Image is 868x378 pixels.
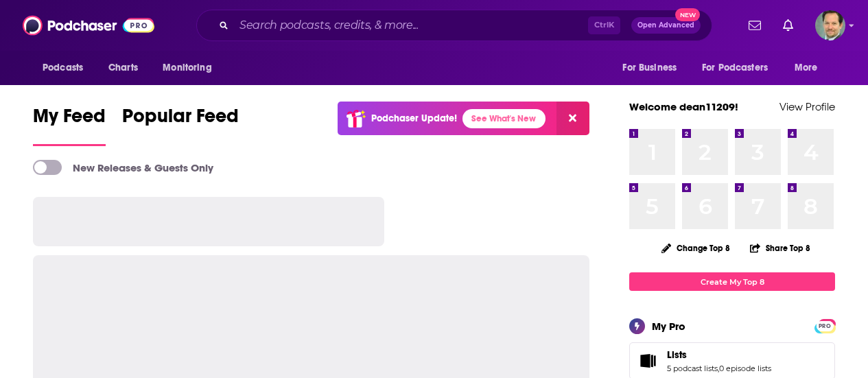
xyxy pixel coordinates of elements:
input: Search podcasts, credits, & more... [234,14,588,36]
span: For Business [622,58,677,78]
img: User Profile [815,10,845,40]
img: Podchaser - Follow, Share and Rate Podcasts [23,12,154,38]
a: 0 episode lists [719,364,771,373]
a: See What's New [462,109,546,128]
span: , [718,364,719,373]
button: Share Top 8 [749,235,811,261]
a: View Profile [779,100,835,113]
span: My Feed [33,104,106,136]
a: Create My Top 8 [629,272,835,291]
span: Open Advanced [637,22,694,29]
button: Open AdvancedNew [631,17,701,34]
p: Podchaser Update! [371,113,457,124]
a: Welcome dean11209! [629,100,738,113]
a: New Releases & Guests Only [33,160,213,175]
button: open menu [153,55,229,81]
span: For Podcasters [702,58,768,78]
a: Popular Feed [122,104,239,146]
a: Lists [634,351,661,370]
span: Lists [667,349,687,361]
button: open menu [613,55,694,81]
button: open menu [693,55,788,81]
span: Monitoring [163,58,211,78]
a: Show notifications dropdown [777,14,799,37]
a: 5 podcast lists [667,364,718,373]
a: My Feed [33,104,106,146]
span: PRO [817,321,833,331]
span: Logged in as dean11209 [815,10,845,40]
span: More [795,58,818,78]
button: Show profile menu [815,10,845,40]
span: Ctrl K [588,16,620,34]
button: open menu [785,55,835,81]
a: Lists [667,349,771,361]
a: Charts [99,55,146,81]
button: open menu [33,55,101,81]
span: Popular Feed [122,104,239,136]
a: PRO [817,320,833,331]
div: My Pro [652,320,685,333]
span: New [675,8,700,21]
div: Search podcasts, credits, & more... [196,10,712,41]
span: Charts [108,58,138,78]
span: Podcasts [43,58,83,78]
a: Show notifications dropdown [743,14,766,37]
button: Change Top 8 [653,239,738,257]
